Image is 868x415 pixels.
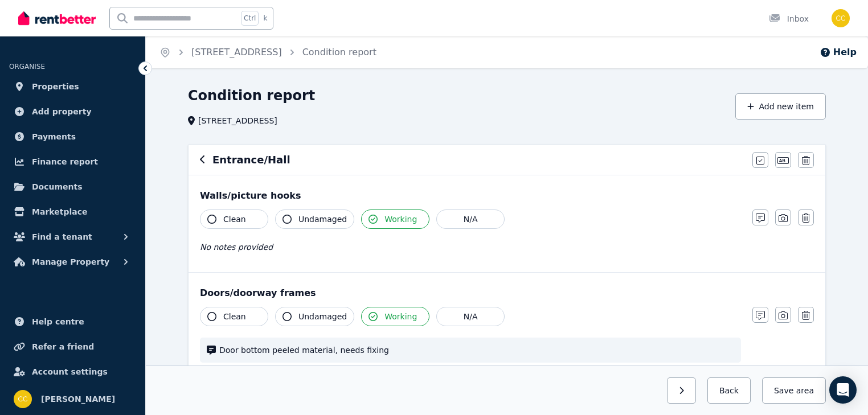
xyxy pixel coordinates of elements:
[32,80,79,93] span: Properties
[32,180,83,194] span: Documents
[436,307,505,326] button: N/A
[769,13,809,24] div: Inbox
[829,376,857,404] div: Open Intercom Messenger
[191,47,282,57] a: [STREET_ADDRESS]
[9,360,136,383] a: Account settings
[9,175,136,198] a: Documents
[32,205,87,219] span: Marketplace
[223,311,246,322] span: Clean
[384,311,417,322] span: Working
[32,365,108,379] span: Account settings
[820,46,857,59] button: Help
[198,115,277,126] span: [STREET_ADDRESS]
[18,10,96,27] img: RentBetter
[263,14,267,23] span: k
[9,100,136,123] a: Add property
[302,47,376,57] a: Condition report
[32,230,92,244] span: Find a tenant
[14,390,32,408] img: Charles Chaaya
[9,225,136,248] button: Find a tenant
[707,377,751,404] button: Back
[9,63,45,71] span: ORGANISE
[212,152,290,168] h6: Entrance/Hall
[361,209,429,229] button: Working
[200,189,814,203] div: Walls/picture hooks
[436,209,505,229] button: N/A
[762,377,826,404] button: Save area
[241,11,259,26] span: Ctrl
[796,385,814,396] span: area
[9,310,136,333] a: Help centre
[146,36,390,68] nav: Breadcrumb
[200,286,814,300] div: Doors/doorway frames
[32,155,98,169] span: Finance report
[361,307,429,326] button: Working
[32,340,94,354] span: Refer a friend
[41,392,115,406] span: [PERSON_NAME]
[32,255,109,269] span: Manage Property
[9,200,136,223] a: Marketplace
[832,9,850,27] img: Charles Chaaya
[298,213,347,225] span: Undamaged
[298,311,347,322] span: Undamaged
[188,87,315,105] h1: Condition report
[384,213,417,225] span: Working
[219,344,734,356] span: Door bottom peeled material, needs fixing
[9,250,136,273] button: Manage Property
[275,307,354,326] button: Undamaged
[275,209,354,229] button: Undamaged
[32,105,92,118] span: Add property
[9,150,136,173] a: Finance report
[9,335,136,358] a: Refer a friend
[200,209,268,229] button: Clean
[200,307,268,326] button: Clean
[9,125,136,148] a: Payments
[200,243,273,252] span: No notes provided
[32,130,76,143] span: Payments
[223,213,246,225] span: Clean
[32,315,84,328] span: Help centre
[735,93,826,120] button: Add new item
[9,75,136,98] a: Properties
